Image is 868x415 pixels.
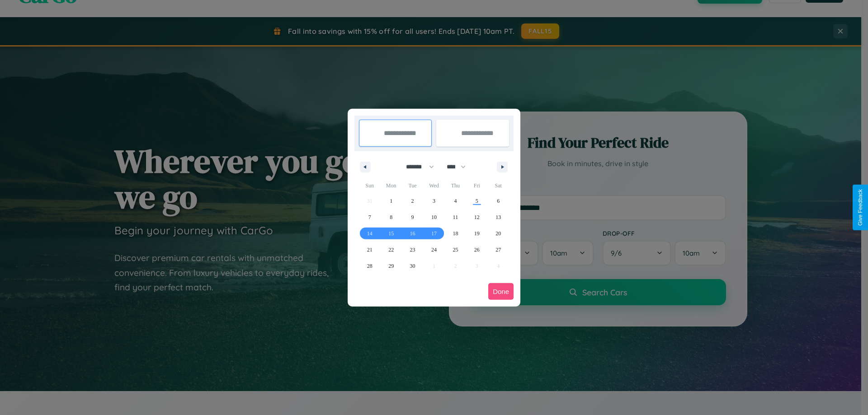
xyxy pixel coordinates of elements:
[488,225,509,242] button: 20
[411,209,414,225] span: 9
[488,178,509,193] span: Sat
[445,193,466,209] button: 4
[390,209,392,225] span: 8
[359,178,380,193] span: Sun
[359,209,380,225] button: 7
[410,242,415,258] span: 23
[402,178,423,193] span: Tue
[488,283,514,300] button: Done
[488,242,509,258] button: 27
[454,193,457,209] span: 4
[495,209,501,225] span: 13
[495,242,501,258] span: 27
[497,193,500,209] span: 6
[423,209,444,225] button: 10
[402,225,423,242] button: 16
[453,209,458,225] span: 11
[359,258,380,274] button: 28
[431,242,437,258] span: 24
[410,225,415,242] span: 16
[402,193,423,209] button: 2
[431,225,437,242] span: 17
[380,225,401,242] button: 15
[380,258,401,274] button: 29
[410,258,415,274] span: 30
[445,178,466,193] span: Thu
[453,242,458,258] span: 25
[423,178,444,193] span: Wed
[423,225,444,242] button: 17
[380,193,401,209] button: 1
[466,242,487,258] button: 26
[476,193,478,209] span: 5
[388,258,394,274] span: 29
[474,225,480,242] span: 19
[411,193,414,209] span: 2
[423,193,444,209] button: 3
[402,209,423,225] button: 9
[367,258,373,274] span: 28
[857,189,863,226] div: Give Feedback
[466,225,487,242] button: 19
[466,209,487,225] button: 12
[445,209,466,225] button: 11
[466,178,487,193] span: Fri
[359,225,380,242] button: 14
[388,225,394,242] span: 15
[368,209,371,225] span: 7
[423,242,444,258] button: 24
[380,178,401,193] span: Mon
[367,242,373,258] span: 21
[488,193,509,209] button: 6
[402,242,423,258] button: 23
[388,242,394,258] span: 22
[474,209,480,225] span: 12
[380,209,401,225] button: 8
[433,193,435,209] span: 3
[474,242,480,258] span: 26
[359,242,380,258] button: 21
[495,225,501,242] span: 20
[367,225,373,242] span: 14
[431,209,437,225] span: 10
[402,258,423,274] button: 30
[380,242,401,258] button: 22
[488,209,509,225] button: 13
[445,225,466,242] button: 18
[445,242,466,258] button: 25
[453,225,458,242] span: 18
[466,193,487,209] button: 5
[390,193,392,209] span: 1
